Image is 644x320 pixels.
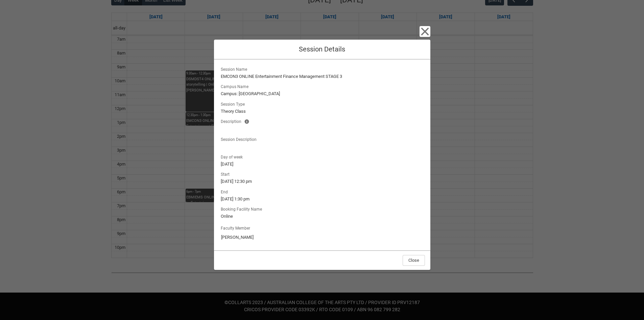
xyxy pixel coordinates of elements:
[221,188,231,195] span: End
[221,153,245,160] span: Day of week
[221,90,424,97] lightning-formatted-text: Campus: [GEOGRAPHIC_DATA]
[221,65,250,72] span: Session Name
[221,108,424,115] lightning-formatted-text: Theory Class
[221,73,424,80] lightning-formatted-text: EMCON3 ONLINE Entertainment Finance Management STAGE 3
[221,117,244,125] span: Description
[221,224,253,231] label: Faculty Member
[221,170,232,177] span: Start
[221,213,424,220] lightning-formatted-text: Online
[221,135,259,143] span: Session Description
[221,100,247,107] span: Session Type
[221,161,424,168] lightning-formatted-text: [DATE]
[299,45,345,53] span: Session Details
[221,82,251,90] span: Campus Name
[221,205,265,212] span: Booking Facility Name
[420,26,430,37] button: Close
[403,255,425,266] button: Close
[221,178,424,185] lightning-formatted-text: [DATE] 12:30 pm
[221,196,424,202] lightning-formatted-text: [DATE] 1:30 pm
